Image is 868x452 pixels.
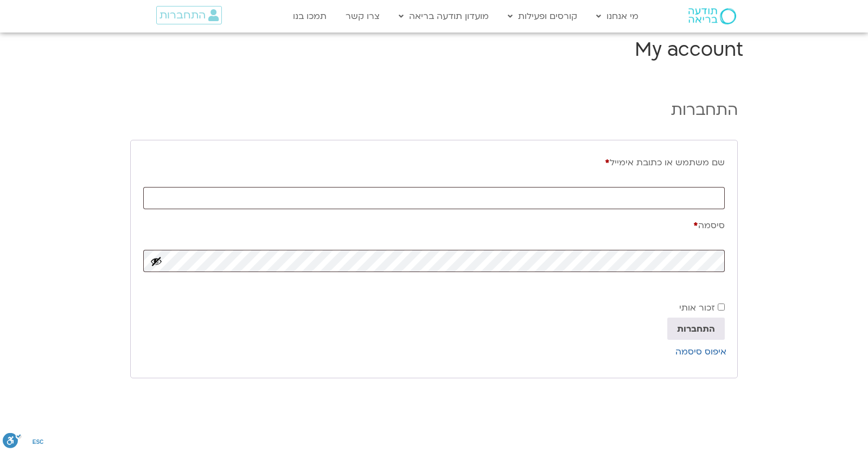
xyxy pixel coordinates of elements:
a: צרו קשר [340,6,385,27]
button: להציג סיסמה [150,255,162,267]
h1: My account [125,37,743,63]
a: מי אנחנו [591,6,644,27]
a: איפוס סיסמה [675,346,726,358]
span: התחברות [159,9,206,21]
label: שם משתמש או כתובת אימייל [143,153,725,172]
button: התחברות [667,318,725,339]
a: התחברות [156,6,222,24]
a: מועדון תודעה בריאה [393,6,494,27]
a: תמכו בנו [288,6,332,27]
h2: התחברות [130,100,738,120]
img: תודעה בריאה [688,8,736,24]
input: זכור אותי [718,304,725,311]
label: סיסמה [143,216,725,235]
span: זכור אותי [679,302,715,314]
a: קורסים ופעילות [502,6,583,27]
